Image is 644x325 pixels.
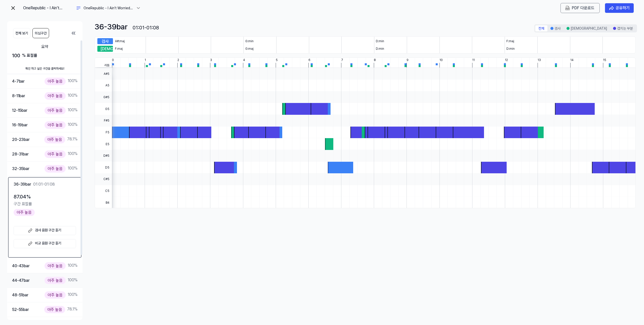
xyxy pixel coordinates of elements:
[22,52,37,59] div: % 표절률
[572,5,594,11] div: PDF 다운로드
[95,138,112,150] span: E5
[95,103,112,115] span: G5
[95,91,112,103] span: G#5
[276,58,278,63] div: 5
[32,28,49,38] button: 의심구간
[145,58,146,63] div: 1
[603,58,606,63] div: 15
[535,25,547,31] button: 전체
[14,181,31,188] div: 36-39 bar
[95,127,112,138] span: F5
[12,166,29,172] div: 32-35 bar
[45,121,77,129] div: 100 %
[95,68,112,80] span: A#5
[177,58,179,63] div: 2
[115,39,125,43] div: A#:maj
[243,58,245,63] div: 4
[610,25,636,31] button: 겹치는 부분
[95,80,112,91] span: A5
[407,58,409,63] div: 9
[97,38,113,44] div: 검사
[75,5,82,11] img: another title
[13,28,30,38] button: 전체 보기
[44,136,65,143] div: 아주 높음
[115,46,123,51] div: F:maj
[97,46,113,52] div: [DEMOGRAPHIC_DATA]
[570,58,574,63] div: 14
[245,46,254,51] div: G:maj
[112,58,114,63] div: 0
[44,306,77,313] div: 78.1 %
[45,121,65,129] div: 아주 높음
[27,228,33,234] img: external link
[376,46,384,51] div: D:min
[14,201,76,207] div: 구간 표절률
[12,306,29,313] div: 52-55 bar
[45,277,77,284] div: 100 %
[45,107,77,114] div: 100 %
[439,58,443,63] div: 10
[12,122,28,128] div: 16-19 bar
[505,58,508,63] div: 12
[45,262,77,269] div: 100 %
[12,93,25,99] div: 8-11 bar
[95,173,112,185] span: C#5
[95,115,112,127] span: F#5
[563,25,610,31] button: [DEMOGRAPHIC_DATA]
[45,150,65,158] div: 아주 높음
[84,6,134,11] div: OneRepublic - I Ain’t Worried (From “Top Gun： Maverick”) [Official Music Video]
[210,58,212,63] div: 3
[45,291,65,299] div: 아주 높음
[547,25,563,31] button: 검사
[95,161,112,173] span: D5
[23,5,73,11] div: OneRepublic - I Ain’t Worried (From “Top Gun： Mave
[506,46,515,51] div: D:min
[7,40,83,63] button: 요약100 % 표절률
[14,193,76,201] div: 87.04 %
[605,3,634,13] button: 공유하기
[14,226,76,235] a: 검사 음원 구간 듣기
[609,6,614,11] img: share
[95,150,112,162] span: D#5
[506,39,514,43] div: F:maj
[27,241,33,247] img: external link
[12,263,30,269] div: 40-43 bar
[12,151,29,157] div: 28-31 bar
[308,58,310,63] div: 6
[12,52,77,59] div: 100
[95,21,128,32] div: 36-39 bar
[565,6,570,10] img: PDF Download
[374,58,376,63] div: 8
[12,107,27,114] div: 12-15 bar
[12,136,30,143] div: 20-23 bar
[12,277,30,284] div: 44-47 bar
[12,44,77,50] div: 요약
[538,58,541,63] div: 13
[33,181,55,187] div: 01:01-01:08
[245,39,254,43] div: G:min
[133,24,159,31] div: 01:01-01:08
[616,5,630,11] div: 공유하기
[95,197,112,208] span: B4
[45,291,77,299] div: 100 %
[45,165,77,172] div: 100 %
[44,306,65,313] div: 아주 높음
[12,292,28,298] div: 48-51 bar
[564,5,595,11] button: PDF 다운로드
[45,78,77,85] div: 100 %
[45,92,65,99] div: 아주 높음
[12,78,25,85] div: 4-7 bar
[45,107,65,114] div: 아주 높음
[44,136,77,143] div: 78.1 %
[14,209,35,216] div: 아주 높음
[95,63,112,68] span: 리듬
[10,5,16,11] img: exit
[14,239,76,248] a: 비교 음원 구간 듣기
[341,58,343,63] div: 7
[45,277,65,284] div: 아주 높음
[376,39,384,43] div: D:min
[472,58,475,63] div: 11
[7,63,83,74] div: 확인 하고 싶은 구간을 클릭하세요!
[45,262,65,269] div: 아주 높음
[45,78,65,85] div: 아주 높음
